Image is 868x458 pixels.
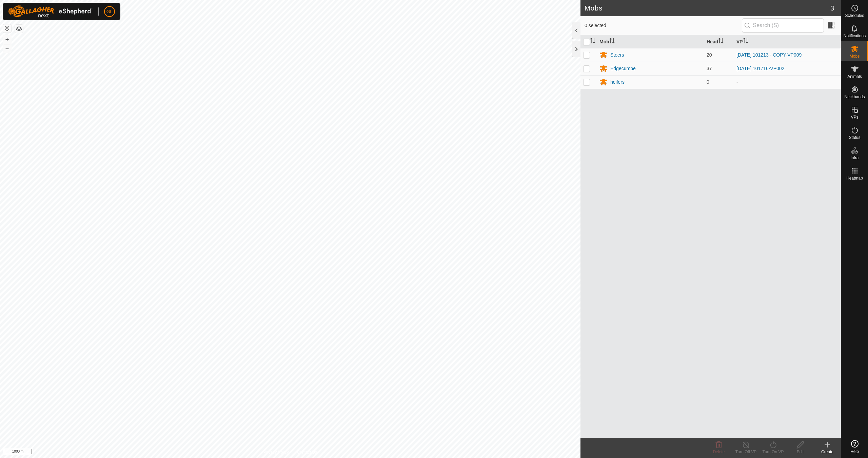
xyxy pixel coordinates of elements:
div: Turn Off VP [732,449,759,455]
th: Mob [597,35,704,48]
span: Delete [713,450,725,454]
p-sorticon: Activate to sort [609,39,615,44]
div: Edgecumbe [610,65,636,72]
th: Head [704,35,734,48]
button: – [3,44,11,53]
h2: Mobs [585,4,830,12]
a: Help [841,437,868,456]
span: GL [106,8,113,15]
span: Neckbands [844,95,865,99]
a: [DATE] 101213 - COPY-VP009 [736,52,802,58]
span: VPs [851,115,858,119]
span: Notifications [844,34,866,38]
a: Privacy Policy [263,449,289,455]
button: + [3,36,11,44]
button: Map Layers [15,25,23,33]
span: Schedules [845,14,864,18]
div: Steers [610,51,624,59]
button: Reset Map [3,24,11,33]
input: Search (S) [742,18,824,33]
th: VP [734,35,841,48]
span: Status [849,136,860,140]
div: Create [814,449,841,455]
div: Turn On VP [759,449,787,455]
span: Heatmap [846,176,863,180]
span: Infra [850,156,859,160]
p-sorticon: Activate to sort [718,39,724,44]
a: [DATE] 101716-VP002 [736,66,784,71]
span: 0 [707,79,709,85]
a: Contact Us [297,449,317,455]
span: 20 [707,52,712,58]
div: Edit [787,449,814,455]
span: 37 [707,66,712,71]
p-sorticon: Activate to sort [743,39,748,44]
div: heifers [610,79,625,86]
p-sorticon: Activate to sort [590,39,595,44]
span: 0 selected [585,22,742,29]
td: - [734,75,841,89]
span: Animals [847,75,862,79]
span: Help [850,450,859,454]
span: Mobs [850,54,860,58]
img: Gallagher Logo [8,5,93,18]
span: 3 [830,3,834,13]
